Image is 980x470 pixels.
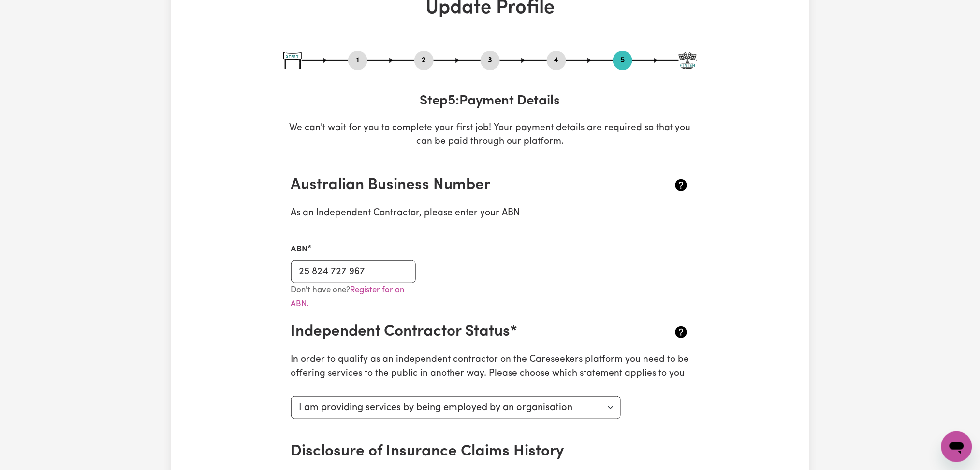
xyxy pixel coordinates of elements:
h2: Independent Contractor Status* [291,323,623,341]
button: Go to step 3 [481,54,500,67]
h3: Step 5 : Payment Details [283,93,697,110]
label: ABN [291,243,308,256]
iframe: Button to launch messaging window [941,431,972,462]
button: Go to step 5 [613,54,632,67]
small: Don't have one? [291,286,405,308]
button: Go to step 2 [414,54,434,67]
p: In order to qualify as an independent contractor on the Careseekers platform you need to be offer... [291,353,689,381]
a: Register for an ABN. [291,286,405,308]
h2: Disclosure of Insurance Claims History [291,442,623,461]
p: As an Independent Contractor, please enter your ABN [291,206,689,220]
h2: Australian Business Number [291,176,623,194]
button: Go to step 1 [348,54,367,67]
input: e.g. 51 824 753 556 [291,260,416,283]
p: We can't wait for you to complete your first job! Your payment details are required so that you c... [283,121,697,149]
button: Go to step 4 [547,54,566,67]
